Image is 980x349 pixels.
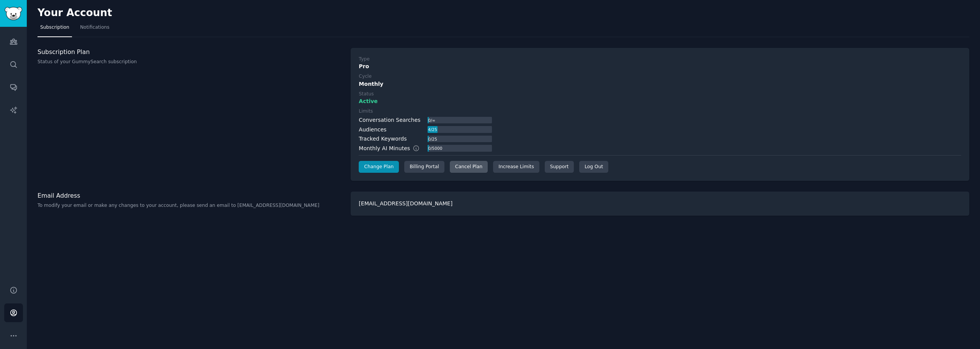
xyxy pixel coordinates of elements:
[359,108,373,115] div: Limits
[359,135,407,143] div: Tracked Keywords
[428,145,443,152] div: 0 / 5000
[359,91,374,98] div: Status
[579,161,608,173] div: Log Out
[38,192,343,200] h3: Email Address
[351,192,969,216] div: [EMAIL_ADDRESS][DOMAIN_NAME]
[359,144,427,152] div: Monthly AI Minutes
[359,161,399,173] a: Change Plan
[545,161,574,173] a: Support
[404,161,444,173] div: Billing Portal
[359,62,961,70] div: Pro
[38,21,72,37] a: Subscription
[77,21,112,37] a: Notifications
[38,48,343,56] h3: Subscription Plan
[428,136,438,143] div: 0 / 25
[38,59,343,66] p: Status of your GummySearch subscription
[80,24,109,31] span: Notifications
[359,126,386,134] div: Audiences
[493,161,539,173] a: Increase Limits
[5,7,22,20] img: GummySearch logo
[428,126,438,133] div: 4 / 25
[359,56,369,63] div: Type
[359,73,371,80] div: Cycle
[359,80,961,88] div: Monthly
[40,24,69,31] span: Subscription
[38,7,112,19] h2: Your Account
[359,116,420,124] div: Conversation Searches
[428,117,436,124] div: 0 / ∞
[38,202,343,209] p: To modify your email or make any changes to your account, please send an email to [EMAIL_ADDRESS]...
[359,97,377,105] span: Active
[450,161,488,173] div: Cancel Plan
